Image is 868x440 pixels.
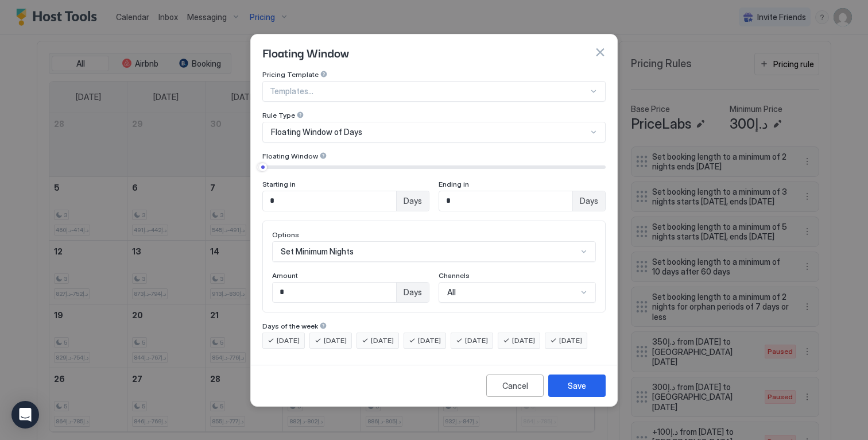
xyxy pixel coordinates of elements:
[502,380,528,392] div: Cancel
[548,375,606,397] button: Save
[439,271,470,280] span: Channels
[568,380,586,392] div: Save
[447,287,456,298] span: All
[272,230,299,239] span: Options
[559,335,582,346] span: [DATE]
[262,152,318,160] span: Floating Window
[486,375,544,397] button: Cancel
[580,196,598,206] span: Days
[277,335,300,346] span: [DATE]
[273,283,396,302] input: Input Field
[404,196,422,206] span: Days
[281,246,354,257] span: Set Minimum Nights
[272,271,298,280] span: Amount
[271,127,362,137] span: Floating Window of Days
[262,111,295,119] span: Rule Type
[371,335,394,346] span: [DATE]
[11,401,39,429] div: Open Intercom Messenger
[404,287,422,298] span: Days
[262,322,318,330] span: Days of the week
[262,70,319,79] span: Pricing Template
[512,335,535,346] span: [DATE]
[418,335,441,346] span: [DATE]
[324,335,347,346] span: [DATE]
[263,191,396,211] input: Input Field
[465,335,488,346] span: [DATE]
[262,44,349,61] span: Floating Window
[262,180,296,188] span: Starting in
[439,180,469,188] span: Ending in
[439,191,572,211] input: Input Field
